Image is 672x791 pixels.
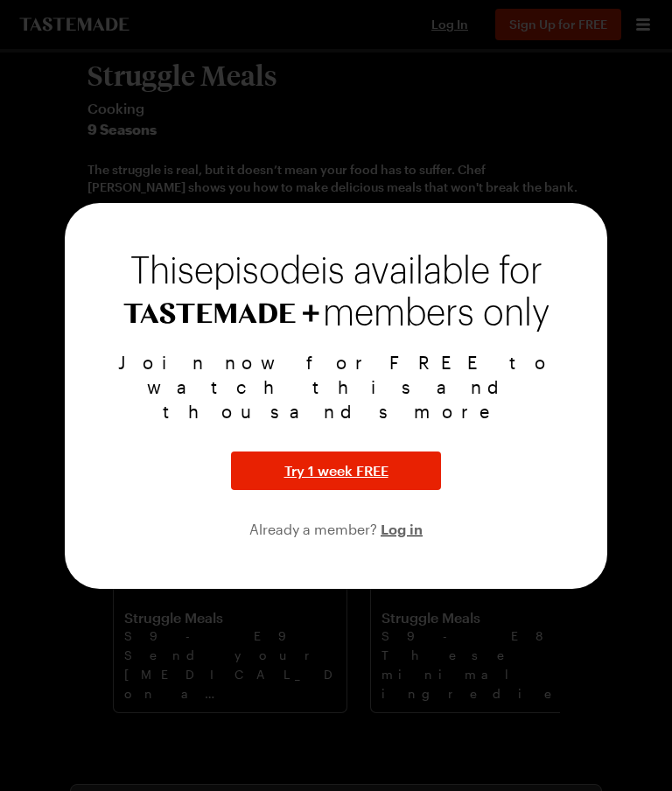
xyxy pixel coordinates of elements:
[381,518,423,539] button: Log in
[249,521,381,537] span: Already a member?
[323,294,549,332] span: members only
[86,350,586,423] p: Join now for FREE to watch this and thousands more
[231,451,441,490] button: Try 1 week FREE
[123,303,319,324] img: Tastemade+
[284,460,388,481] span: Try 1 week FREE
[130,254,542,289] span: This episode is available for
